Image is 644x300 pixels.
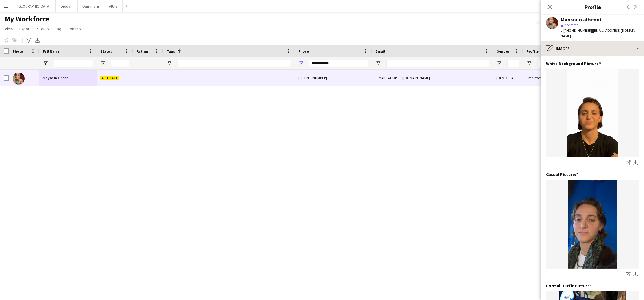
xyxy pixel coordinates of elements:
button: Open Filter Menu [298,60,304,66]
h3: White Background Picture [546,61,601,66]
button: Open Filter Menu [376,60,381,66]
div: Employed Crew [523,70,562,86]
span: Gender [496,49,509,54]
img: IMG_2495.png [546,69,639,157]
a: Tag [53,25,64,33]
button: Open Filter Menu [100,60,106,66]
button: Open Filter Menu [527,60,532,66]
input: Status Filter Input [111,60,129,67]
div: [PHONE_NUMBER] [295,70,372,86]
span: | [EMAIL_ADDRESS][DOMAIN_NAME] [561,28,637,38]
span: Export [19,26,31,31]
a: Export [17,25,34,33]
button: Open Filter Menu [43,60,48,66]
button: [GEOGRAPHIC_DATA] [12,0,56,12]
img: Maysoun albenni [13,73,25,85]
div: [DEMOGRAPHIC_DATA] [493,70,523,86]
span: Applicant [100,76,119,80]
span: Tag [55,26,61,31]
a: View [2,25,16,33]
button: AlUla [104,0,123,12]
span: Full Name [43,49,59,54]
span: Maysoun albenni [43,76,69,80]
span: Phone [298,49,309,54]
app-action-btn: Export XLSX [34,37,41,44]
input: Gender Filter Input [507,60,519,67]
span: Rating [136,49,148,54]
img: EFE7447B-6498-46D7-AA43-9914E739849E.jpeg [546,180,639,269]
span: Email [376,49,385,54]
a: Status [35,25,51,33]
input: Full Name Filter Input [54,60,93,67]
span: Photo [13,49,23,54]
div: [EMAIL_ADDRESS][DOMAIN_NAME] [372,70,493,86]
span: Not rated [564,23,579,27]
button: Open Filter Menu [496,60,502,66]
div: Images [541,41,644,56]
span: Tags [167,49,175,54]
button: Jeddah [56,0,78,12]
a: Comms [65,25,83,33]
button: Dammam [78,0,104,12]
span: Profile [527,49,539,54]
h3: Casual Picture: [546,172,578,177]
h3: Profile [541,3,644,11]
span: t. [PHONE_NUMBER] [561,28,592,33]
div: Maysoun albenni [561,17,601,22]
span: Status [37,26,49,31]
span: View [5,26,13,31]
span: Comms [67,26,81,31]
span: Status [100,49,112,54]
span: My Workforce [5,15,49,24]
input: Email Filter Input [386,60,489,67]
input: Phone Filter Input [309,60,368,67]
button: Open Filter Menu [167,60,172,66]
input: Tags Filter Input [178,60,291,67]
app-action-btn: Advanced filters [25,37,32,44]
h3: Formal Outfit Picture [546,283,592,289]
input: Profile Filter Input [537,60,558,67]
